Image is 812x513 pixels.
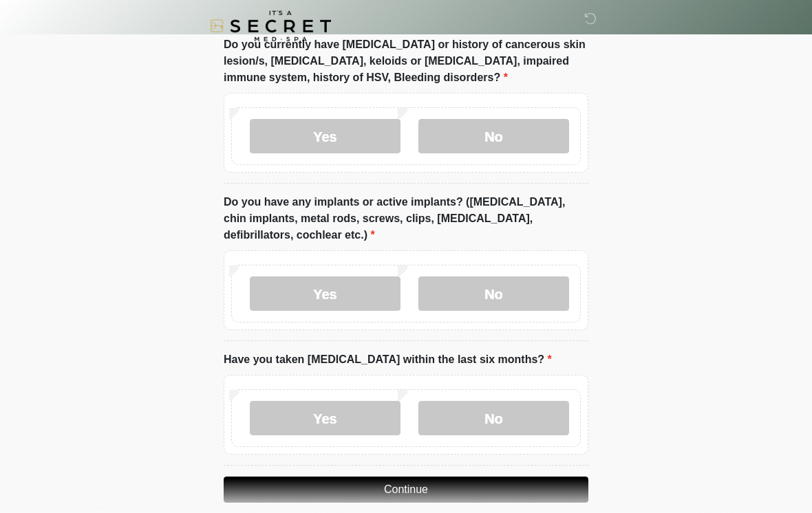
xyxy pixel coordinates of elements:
label: Yes [250,276,400,311]
button: Continue [224,477,588,503]
label: Yes [250,119,400,153]
img: It's A Secret Med Spa Logo [210,10,331,41]
label: Do you have any implants or active implants? ([MEDICAL_DATA], chin implants, metal rods, screws, ... [224,194,588,243]
label: No [418,119,569,153]
label: Yes [250,401,400,435]
label: No [418,401,569,435]
label: Do you currently have [MEDICAL_DATA] or history of cancerous skin lesion/s, [MEDICAL_DATA], keloi... [224,36,588,86]
label: Have you taken [MEDICAL_DATA] within the last six months? [224,351,552,368]
label: No [418,276,569,311]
